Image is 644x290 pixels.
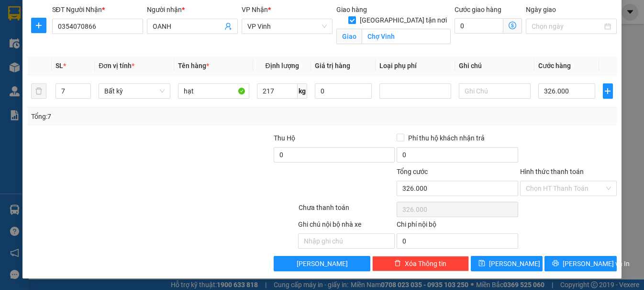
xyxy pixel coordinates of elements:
label: Ngày giao [526,6,556,13]
label: Hình thức thanh toán [520,168,584,175]
button: save[PERSON_NAME] [471,256,543,271]
span: VP Vinh [247,19,327,34]
label: Cước giao hàng [455,6,501,13]
input: VD: Bàn, Ghế [178,83,250,99]
div: Ghi chú nội bộ nhà xe [298,219,395,233]
input: Ngày giao [532,21,602,32]
input: Ghi Chú [459,83,531,99]
span: [GEOGRAPHIC_DATA] tận nơi [356,15,451,25]
div: SĐT Người Nhận [52,4,143,15]
span: Tên hàng [178,62,209,70]
span: Xóa Thông tin [405,258,446,269]
input: Cước giao hàng [455,18,503,34]
span: save [478,260,485,267]
div: Tổng: 7 [31,111,249,122]
button: [PERSON_NAME] [274,256,370,271]
span: kg [298,83,307,99]
span: [PERSON_NAME] và In [563,258,630,269]
span: Phí thu hộ khách nhận trả [404,133,489,143]
span: Cước hàng [538,62,571,70]
span: VP Nhận [242,6,268,13]
span: Giao [336,29,362,44]
div: Chưa thanh toán [298,202,396,219]
span: Giá trị hàng [315,62,350,70]
input: Nhập ghi chú [298,233,395,249]
span: delete [394,260,401,267]
button: deleteXóa Thông tin [372,256,469,271]
span: Định lượng [266,62,299,70]
input: 0 [315,83,372,99]
span: plus [32,22,46,29]
span: dollar-circle [509,22,516,29]
span: Đơn vị tính [99,62,134,70]
span: printer [552,260,559,267]
span: Tổng cước [397,168,428,175]
span: Thu Hộ [274,134,295,142]
button: delete [31,83,46,99]
span: SL [56,62,63,70]
div: Người nhận [147,4,238,15]
th: Loại phụ phí [376,57,455,75]
button: plus [31,18,46,33]
span: Bất kỳ [104,84,165,98]
span: [PERSON_NAME] [489,258,540,269]
button: printer[PERSON_NAME] và In [544,256,616,271]
button: plus [603,83,613,99]
div: Chi phí nội bộ [397,219,518,233]
span: plus [603,87,612,95]
span: [PERSON_NAME] [297,258,348,269]
th: Ghi chú [455,57,534,75]
input: Giao tận nơi [362,29,451,44]
span: Giao hàng [336,6,367,13]
span: user-add [224,23,232,30]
